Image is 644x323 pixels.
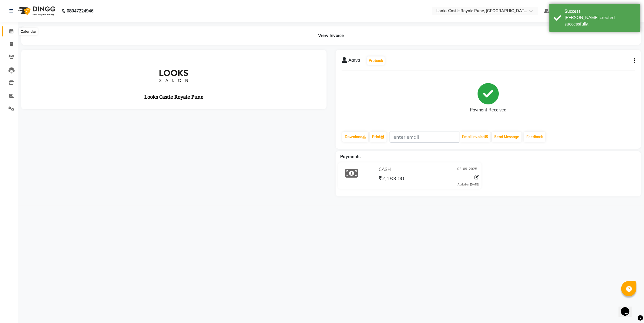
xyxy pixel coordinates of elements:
[342,132,368,142] a: Download
[370,132,387,142] a: Print
[458,182,479,187] div: Added on [DATE]
[470,107,507,114] div: Payment Received
[67,2,93,19] b: 08047224946
[619,299,638,317] iframe: chat widget
[565,8,636,15] div: Success
[565,15,636,27] div: Bill created successfully.
[15,2,57,19] img: logo
[340,154,361,159] span: Payments
[19,28,38,35] div: Calendar
[460,132,491,142] button: Email Invoice
[21,26,641,45] div: View Invoice
[492,132,522,142] button: Send Message
[379,166,391,173] span: CASH
[348,57,360,66] span: Aarya
[367,56,385,65] button: Prebook
[390,131,459,143] input: enter email
[524,132,545,142] a: Feedback
[124,5,169,35] img: file_1711963362040.jpg
[379,175,404,183] span: ₹2,183.00
[458,166,478,173] span: 02-09-2025
[101,36,192,46] h3: Looks Castle Royale Pune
